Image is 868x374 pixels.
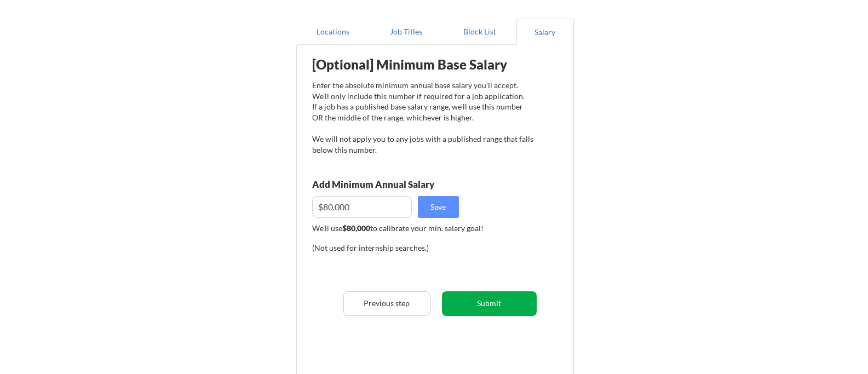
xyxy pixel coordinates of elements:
button: Block List [443,19,516,45]
div: [Optional] Minimum Base Salary [312,58,533,71]
div: Enter the absolute minimum annual base salary you'll accept. We'll only include this number if re... [312,80,533,155]
div: (Not used for internship searches.) [312,243,461,254]
button: Save [418,196,459,218]
strong: $80,000 [342,223,370,233]
div: We'll use to calibrate your min. salary goal! [312,223,533,234]
button: Locations [296,19,370,45]
button: Job Titles [370,19,443,45]
input: E.g. $100,000 [312,196,412,218]
button: Salary [516,19,574,45]
div: Add Minimum Annual Salary [312,180,483,189]
button: Previous step [343,291,430,316]
button: Submit [442,291,537,316]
